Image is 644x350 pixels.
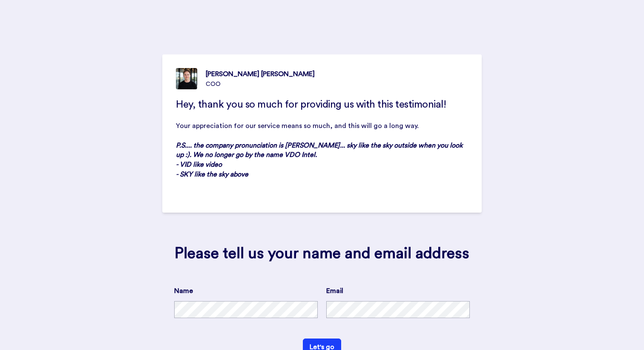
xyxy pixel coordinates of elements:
[174,286,193,296] label: Name
[176,122,419,129] span: Your appreciation for our service means so much, and this will go a long way.
[176,100,446,110] span: Hey, thank you so much for providing us with this testimonial!
[174,245,470,262] div: Please tell us your name and email address
[326,286,343,296] label: Email
[176,142,464,159] span: P.S.... the company pronunciation is [PERSON_NAME]... sky like the sky outside when you look up :...
[176,171,248,178] span: - SKY like the sky above
[176,161,222,168] span: - VID like video
[206,69,315,79] div: [PERSON_NAME] [PERSON_NAME]
[176,68,197,89] img: COO
[206,80,315,88] div: COO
